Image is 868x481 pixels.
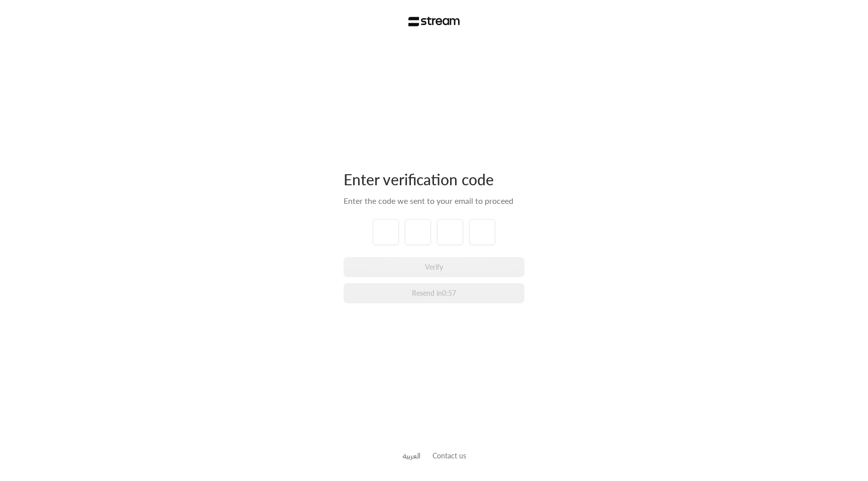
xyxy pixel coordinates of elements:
[402,446,420,465] a: العربية
[344,170,524,189] div: Enter verification code
[432,451,466,460] a: Contact us
[344,195,524,207] div: Enter the code we sent to your email to proceed
[408,17,460,27] img: Stream Logo
[432,450,466,461] button: Contact us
